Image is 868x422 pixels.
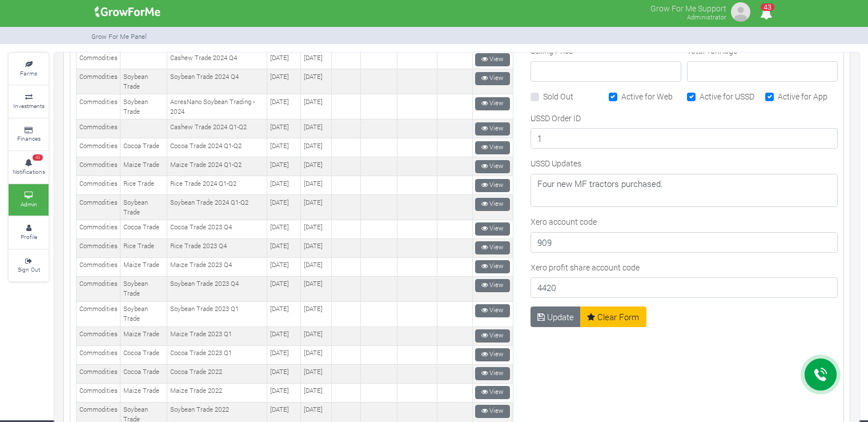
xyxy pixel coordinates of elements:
td: Commodities [77,220,120,238]
td: Maize Trade 2023 Q1 [167,327,267,345]
a: View [475,405,510,418]
td: [DATE] [301,301,332,327]
a: Admin [9,184,49,216]
small: Grow For Me Panel [91,32,147,41]
td: Commodities [77,69,120,94]
td: [DATE] [301,364,332,383]
a: 43 Notifications [9,152,49,183]
td: [DATE] [267,138,301,157]
a: View [475,72,510,85]
i: Notifications [755,1,777,26]
p: Grow For Me Support [650,1,726,14]
td: [DATE] [267,238,301,257]
td: Commodities [77,301,120,327]
a: View [475,260,510,273]
td: [DATE] [301,257,332,276]
td: [DATE] [267,69,301,94]
img: growforme image [729,1,752,23]
td: Soybean Trade 2024 Q4 [167,69,267,94]
small: Administrator [687,13,726,21]
a: Sign Out [9,250,49,281]
td: Cocoa Trade [120,220,167,238]
td: Maize Trade [120,157,167,176]
td: Rice Trade [120,238,167,257]
a: View [475,53,510,66]
td: [DATE] [267,120,301,138]
a: Profile [9,217,49,248]
small: Investments [13,102,45,110]
td: Cashew Trade 2024 Q1-Q2 [167,120,267,138]
td: [DATE] [301,327,332,345]
label: Active for App [778,90,827,102]
a: Farms [9,53,49,85]
td: Soybean Trade [120,69,167,94]
td: Soybean Trade [120,195,167,220]
td: Commodities [77,138,120,157]
td: Soybean Trade 2023 Q1 [167,301,267,327]
a: 43 [755,9,777,20]
td: [DATE] [301,238,332,257]
a: View [475,222,510,236]
a: Investments [9,86,49,117]
td: Maize Trade [120,383,167,402]
td: Commodities [77,94,120,120]
a: View [475,279,510,292]
td: [DATE] [267,157,301,176]
td: Soybean Trade 2024 Q1-Q2 [167,195,267,220]
td: Commodities [77,327,120,345]
textarea: Four new MF tractors purchased. [531,174,838,207]
a: View [475,198,510,211]
td: Soybean Trade [120,276,167,301]
a: View [475,241,510,254]
td: [DATE] [267,220,301,238]
td: [DATE] [301,138,332,157]
td: [DATE] [267,364,301,383]
td: Cocoa Trade [120,364,167,383]
small: Sign Out [18,265,40,273]
td: [DATE] [301,120,332,138]
td: Commodities [77,50,120,69]
small: Profile [21,233,37,241]
a: View [475,122,510,136]
a: View [475,179,510,192]
td: [DATE] [301,383,332,402]
td: Commodities [77,276,120,301]
td: Commodities [77,195,120,220]
td: [DATE] [267,276,301,301]
td: Soybean Trade [120,94,167,120]
td: [DATE] [267,301,301,327]
label: USSD Order ID [531,112,581,124]
td: [DATE] [301,276,332,301]
td: Commodities [77,383,120,402]
td: [DATE] [301,176,332,195]
td: [DATE] [267,257,301,276]
td: Cocoa Trade [120,345,167,364]
td: AcresNano Soybean Trading - 2024 [167,94,267,120]
td: Maize Trade 2023 Q4 [167,257,267,276]
a: View [475,160,510,173]
td: Soybean Trade 2023 Q4 [167,276,267,301]
td: [DATE] [301,195,332,220]
td: Commodities [77,157,120,176]
small: Admin [21,200,37,208]
td: Maize Trade 2022 [167,383,267,402]
td: Maize Trade 2024 Q1-Q2 [167,157,267,176]
td: Commodities [77,257,120,276]
td: [DATE] [301,157,332,176]
td: Commodities [77,120,120,138]
td: Cashew Trade 2024 Q4 [167,50,267,69]
span: 43 [761,3,774,11]
button: Update [531,306,581,327]
td: Rice Trade 2024 Q1-Q2 [167,176,267,195]
td: [DATE] [267,327,301,345]
td: [DATE] [267,50,301,69]
label: Active for Web [621,90,673,102]
td: Commodities [77,238,120,257]
td: [DATE] [267,345,301,364]
label: USSD Updates [531,157,581,169]
small: Farms [20,69,37,77]
label: Xero profit share account code [531,261,640,273]
td: Maize Trade [120,327,167,345]
td: [DATE] [267,383,301,402]
label: Xero account code [531,216,597,228]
